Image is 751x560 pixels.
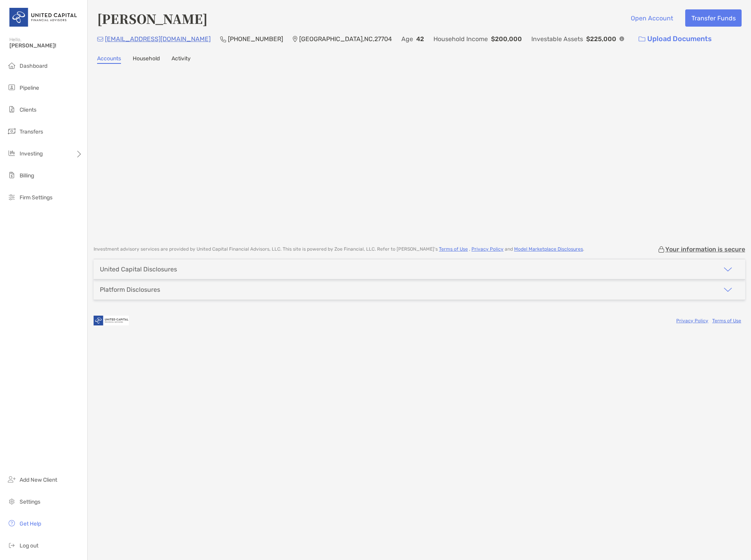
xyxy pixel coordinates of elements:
img: button icon [639,36,645,42]
div: Platform Disclosures [100,286,160,293]
p: $225,000 [586,34,616,44]
button: Transfer Funds [685,9,742,27]
a: Privacy Policy [676,318,708,323]
img: settings icon [7,497,16,506]
img: add_new_client icon [7,475,16,484]
p: $200,000 [491,34,522,44]
img: icon arrow [723,285,733,294]
p: [PHONE_NUMBER] [228,34,283,44]
span: Transfers [20,128,43,135]
p: [EMAIL_ADDRESS][DOMAIN_NAME] [105,34,211,44]
img: Info Icon [619,36,624,41]
p: Age [401,34,413,44]
img: Location Icon [292,36,298,42]
a: Privacy Policy [471,246,504,252]
img: firm-settings icon [7,192,16,202]
span: [PERSON_NAME]! [9,42,83,49]
span: Log out [20,542,38,549]
img: investing icon [7,148,16,158]
img: dashboard icon [7,61,16,70]
a: Household [133,55,160,64]
span: Clients [20,107,36,113]
div: United Capital Disclosures [100,266,177,273]
span: Add New Client [20,477,57,483]
h4: [PERSON_NAME] [97,9,208,27]
span: Settings [20,499,40,505]
span: Dashboard [20,63,47,69]
span: Investing [20,150,43,157]
button: Open Account [625,9,679,27]
p: Household Income [433,34,488,44]
img: United Capital Logo [9,3,78,31]
span: Firm Settings [20,194,52,201]
a: Activity [172,55,191,64]
span: Get Help [20,520,41,527]
img: company logo [94,312,129,329]
a: Terms of Use [439,246,468,252]
img: icon arrow [723,265,733,274]
a: Upload Documents [634,31,717,47]
p: Investment advisory services are provided by United Capital Financial Advisors, LLC . This site i... [94,246,584,252]
img: clients icon [7,105,16,114]
img: Email Icon [97,37,103,42]
img: pipeline icon [7,83,16,92]
span: Pipeline [20,85,39,91]
img: transfers icon [7,126,16,136]
a: Accounts [97,55,121,64]
p: 42 [416,34,424,44]
a: Model Marketplace Disclosures [514,246,583,252]
p: Your information is secure [665,246,745,253]
p: Investable Assets [531,34,583,44]
p: [GEOGRAPHIC_DATA] , NC , 27704 [299,34,392,44]
img: Phone Icon [220,36,226,42]
img: logout icon [7,540,16,550]
img: billing icon [7,170,16,180]
a: Terms of Use [712,318,741,323]
img: get-help icon [7,518,16,528]
span: Billing [20,172,34,179]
